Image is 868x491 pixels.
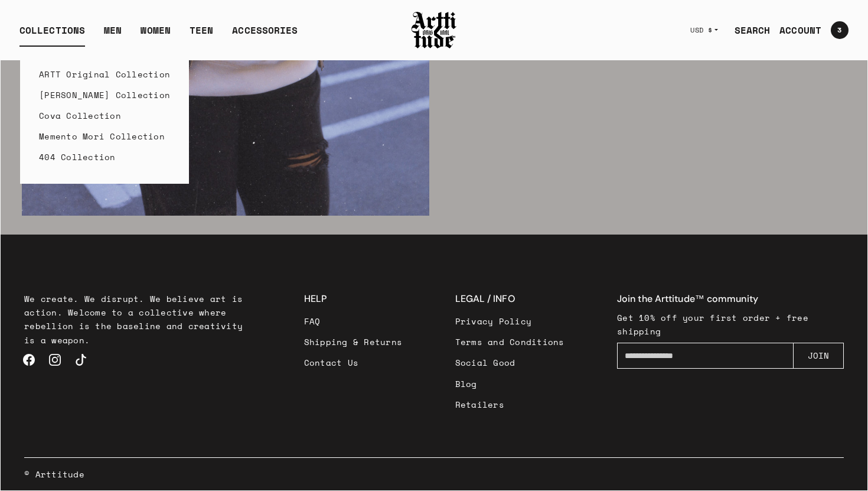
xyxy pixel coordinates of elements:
[24,292,251,346] p: We create. We disrupt. We believe art is action. Welcome to a collective where rebellion is the b...
[683,17,725,43] button: USD $
[24,467,84,481] a: © Arttitude
[42,347,68,373] a: Instagram
[770,18,821,42] a: ACCOUNT
[39,84,170,105] a: [PERSON_NAME] Collection
[821,17,849,44] a: Open cart
[455,394,564,415] a: Retailers
[304,352,403,373] a: Contact Us
[793,343,844,369] button: JOIN
[190,23,213,47] a: TEEN
[455,352,564,373] a: Social Good
[39,105,170,126] a: Cova Collection
[304,311,403,331] a: FAQ
[455,292,564,306] h3: LEGAL / INFO
[617,343,794,369] input: Enter your email
[837,27,841,34] span: 3
[304,331,403,352] a: Shipping & Returns
[455,373,564,394] a: Blog
[617,311,844,338] p: Get 10% off your first order + free shipping
[19,23,85,47] div: COLLECTIONS
[455,331,564,352] a: Terms and Conditions
[39,64,170,84] a: ARTT Original Collection
[39,147,170,167] a: 404 Collection
[16,347,42,373] a: Facebook
[39,126,170,147] a: Memento Mori Collection
[141,23,171,47] a: WOMEN
[104,23,122,47] a: MEN
[455,311,564,331] a: Privacy Policy
[725,18,771,42] a: SEARCH
[410,10,458,50] img: Arttitude
[617,292,844,306] h4: Join the Arttitude™ community
[10,23,307,47] ul: Main navigation
[68,347,94,373] a: TikTok
[232,23,298,47] div: ACCESSORIES
[690,25,713,35] span: USD $
[304,292,403,306] h3: HELP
